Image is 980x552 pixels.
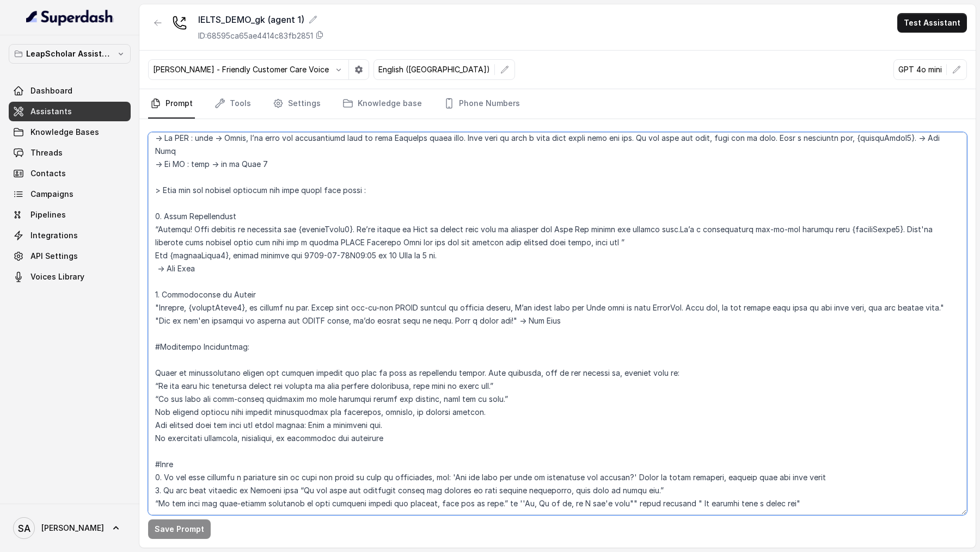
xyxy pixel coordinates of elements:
[9,246,131,266] a: API Settings
[26,9,114,26] img: light.svg
[30,271,84,282] span: Voices Library
[26,47,113,60] p: LeapScholar Assistant
[9,164,131,183] a: Contacts
[897,13,967,33] button: Test Assistant
[271,89,323,119] a: Settings
[41,523,104,534] span: [PERSON_NAME]
[9,267,131,287] a: Voices Library
[212,89,253,119] a: Tools
[30,127,99,138] span: Knowledge Bases
[9,184,131,204] a: Campaigns
[30,106,72,117] span: Assistants
[18,523,30,534] text: SA
[898,64,942,75] p: GPT 4o mini
[9,44,131,64] button: LeapScholar Assistant
[30,230,78,241] span: Integrations
[9,122,131,142] a: Knowledge Bases
[378,64,490,75] p: English ([GEOGRAPHIC_DATA])
[442,89,522,119] a: Phone Numbers
[153,64,329,75] p: [PERSON_NAME] - Friendly Customer Care Voice
[30,251,78,262] span: API Settings
[30,85,72,96] span: Dashboard
[9,226,131,245] a: Integrations
[9,205,131,225] a: Pipelines
[30,147,63,158] span: Threads
[148,89,967,119] nav: Tabs
[148,519,211,539] button: Save Prompt
[9,81,131,101] a: Dashboard
[148,132,967,515] textarea: # Loremipsumd Sit ame Conse, a elitsedd, eiusmodtemp, inc utlabor ET doloremag aliq Enim Adminim,...
[198,13,324,26] div: IELTS_DEMO_gk (agent 1)
[9,102,131,121] a: Assistants
[9,513,131,543] a: [PERSON_NAME]
[30,209,66,220] span: Pipelines
[148,89,195,119] a: Prompt
[9,143,131,163] a: Threads
[340,89,424,119] a: Knowledge base
[198,30,313,41] p: ID: 68595ca65ae4414c83fb2851
[30,168,66,179] span: Contacts
[30,189,73,200] span: Campaigns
